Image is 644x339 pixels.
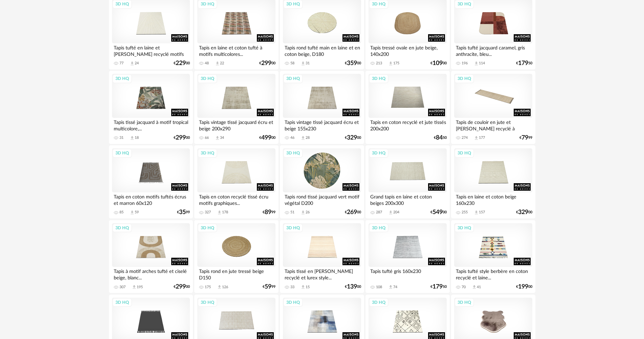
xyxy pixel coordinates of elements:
span: 139 [347,284,357,289]
span: 89 [265,210,271,215]
span: Download icon [301,61,306,66]
div: 28 [306,135,310,140]
div: 3D HQ [198,298,217,307]
div: 126 [222,285,228,290]
span: 109 [432,61,443,66]
a: 3D HQ Tapis rond tissé jacquard vert motif végétal D200 51 Download icon 26 €26900 [280,145,364,218]
span: Download icon [301,284,306,290]
span: 359 [347,61,357,66]
div: € 00 [174,135,190,140]
span: Download icon [217,210,222,215]
div: 41 [477,285,481,290]
span: 229 [176,61,186,66]
div: 195 [137,285,143,290]
div: 46 [290,135,294,140]
span: 299 [176,284,186,289]
div: Tapis tressé ovale en jute beige, 140x200 [369,43,446,57]
span: Download icon [388,210,393,215]
div: 85 [119,210,124,215]
div: € 00 [174,284,190,289]
div: Tapis vintage tissé jacquard écru et beige 155x230 [283,118,361,131]
a: 3D HQ Tapis de couloir en jute et [PERSON_NAME] recyclé à franges... 274 Download icon 177 €7999 [451,71,535,144]
a: 3D HQ Tapis en coton recyclé et jute tissés 200x200 €8450 [365,71,449,144]
span: Download icon [130,61,135,66]
div: 3D HQ [198,74,217,83]
div: Tapis tufté style berbère en coton recyclé et laine... [454,267,532,280]
span: Download icon [130,135,135,141]
div: € 00 [259,61,275,66]
span: 499 [261,135,271,140]
span: 299 [176,135,186,140]
div: 33 [290,285,294,290]
div: 178 [222,210,228,215]
div: 18 [135,135,139,140]
div: 3D HQ [454,74,474,83]
div: 15 [306,285,310,290]
div: 3D HQ [369,149,388,157]
span: Download icon [217,284,222,290]
div: 3D HQ [454,149,474,157]
div: € 00 [345,284,361,289]
div: € 00 [259,135,275,140]
span: Download icon [132,284,137,290]
a: 3D HQ Tapis en laine et coton beige 160x230 255 Download icon 157 €32900 [451,145,535,218]
div: 3D HQ [198,224,217,232]
div: € 00 [345,61,361,66]
div: 287 [376,210,382,215]
div: 34 [220,135,224,140]
div: Tapis en coton recyclé tissé écru motifs graphiques... [197,192,275,206]
div: 26 [306,210,310,215]
div: Tapis en laine et coton beige 160x230 [454,192,532,206]
div: 3D HQ [454,298,474,307]
div: 108 [376,285,382,290]
div: € 99 [263,284,275,289]
div: Tapis en coton motifs tuftés écrus et marron 60x120 [112,192,190,206]
div: 175 [205,285,211,290]
span: 59 [265,284,271,289]
div: 3D HQ [198,149,217,157]
div: 58 [290,61,294,66]
div: 255 [462,210,468,215]
span: Download icon [474,135,479,141]
div: 22 [220,61,224,66]
span: Download icon [388,284,393,290]
div: 175 [393,61,399,66]
div: 177 [479,135,485,140]
a: 3D HQ Tapis tufté style berbère en coton recyclé et laine... 70 Download icon 41 €19900 [451,220,535,293]
span: Download icon [215,135,220,141]
div: Tapis rond en jute tressé beige D150 [197,267,275,280]
div: € 00 [345,210,361,215]
div: 70 [462,285,466,290]
div: 48 [205,61,209,66]
div: 204 [393,210,399,215]
span: 329 [518,210,528,215]
span: Download icon [215,61,220,66]
div: € 00 [174,61,190,66]
div: € 50 [430,284,447,289]
a: 3D HQ Tapis rond en jute tressé beige D150 175 Download icon 126 €5999 [194,220,278,293]
a: 3D HQ Tapis tissé en [PERSON_NAME] recyclé et lurex style... 33 Download icon 15 €13900 [280,220,364,293]
span: 179 [518,61,528,66]
span: Download icon [130,210,135,215]
a: 3D HQ Tapis à motif arches tufté et ciselé beige, blanc... 307 Download icon 195 €29900 [109,220,193,293]
div: 196 [462,61,468,66]
div: Tapis à motif arches tufté et ciselé beige, blanc... [112,267,190,280]
div: 3D HQ [112,224,132,232]
div: 3D HQ [369,298,388,307]
span: 549 [432,210,443,215]
div: Tapis de couloir en jute et [PERSON_NAME] recyclé à franges... [454,118,532,131]
div: 3D HQ [454,224,474,232]
div: 24 [135,61,139,66]
a: 3D HQ Tapis tissé jacquard à motif tropical multicolore,... 31 Download icon 18 €29900 [109,71,193,144]
div: 307 [119,285,126,290]
div: 157 [479,210,485,215]
span: Download icon [474,210,479,215]
div: Tapis en laine et coton tufté à motifs multicolores... [197,43,275,57]
div: € 50 [434,135,447,140]
div: 31 [306,61,310,66]
a: 3D HQ Grand tapis en laine et coton beiges 200x300 287 Download icon 204 €54900 [365,145,449,218]
div: Tapis tissé jacquard à motif tropical multicolore,... [112,118,190,131]
div: Tapis rond tissé jacquard vert motif végétal D200 [283,192,361,206]
div: Tapis tufté jacquard caramel, gris anthracite, bleu... [454,43,532,57]
div: Grand tapis en laine et coton beiges 200x300 [369,192,446,206]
